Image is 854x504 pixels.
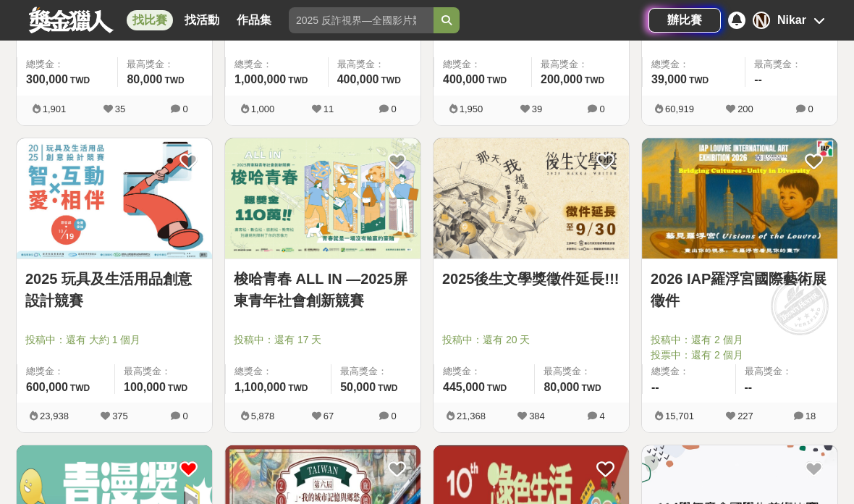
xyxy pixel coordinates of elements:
span: 最高獎金： [544,364,620,379]
img: Cover Image [17,138,212,259]
span: 11 [324,104,334,114]
span: 39,000 [651,73,687,85]
span: 0 [182,411,187,421]
input: 2025 反詐視界—全國影片競賽 [289,7,434,33]
span: 總獎金： [651,364,727,379]
span: 1,000 [251,104,275,114]
span: 總獎金： [234,57,319,72]
span: 60,919 [665,104,694,114]
a: 辦比賽 [648,8,721,33]
span: TWD [581,383,601,393]
a: 找比賽 [127,10,173,30]
span: -- [651,381,659,393]
span: 0 [391,104,396,114]
span: 0 [391,411,396,421]
span: TWD [487,75,507,85]
span: 21,368 [457,411,486,421]
span: 1,000,000 [234,73,286,85]
span: TWD [378,383,397,393]
a: Cover Image [225,138,420,260]
span: 最高獎金： [127,57,203,72]
span: 600,000 [26,381,68,393]
span: 384 [529,411,545,421]
img: Cover Image [642,138,837,259]
img: Cover Image [434,138,629,259]
span: 總獎金： [26,57,109,72]
span: TWD [288,75,308,85]
span: 67 [324,411,334,421]
span: 23,938 [40,411,69,421]
span: 0 [182,104,187,114]
span: 投稿中：還有 2 個月 [651,332,829,348]
a: 2026 IAP羅浮宮國際藝術展徵件 [651,268,829,311]
span: TWD [381,75,401,85]
span: -- [754,73,762,85]
div: N [753,12,770,29]
span: 0 [599,104,604,114]
span: 最高獎金： [124,364,203,379]
span: 總獎金： [234,364,322,379]
span: TWD [168,383,187,393]
span: 18 [806,411,816,421]
a: 梭哈青春 ALL IN —2025屏東青年社會創新競賽 [234,268,412,311]
img: Cover Image [225,138,420,259]
span: 15,701 [665,411,694,421]
span: 最高獎金： [745,364,829,379]
span: 最高獎金： [541,57,620,72]
span: 投稿中：還有 20 天 [442,332,620,348]
span: 0 [808,104,813,114]
span: 總獎金： [651,57,736,72]
a: Cover Image [434,138,629,260]
span: 400,000 [337,73,379,85]
span: 35 [115,104,125,114]
span: 投票中：還有 2 個月 [651,348,829,363]
span: 投稿中：還有 17 天 [234,332,412,348]
span: TWD [288,383,308,393]
span: TWD [70,75,90,85]
span: TWD [585,75,604,85]
span: 總獎金： [443,364,525,379]
span: 總獎金： [26,364,106,379]
span: 投稿中：還有 大約 1 個月 [25,332,203,348]
span: 1,901 [43,104,67,114]
span: 最高獎金： [340,364,412,379]
span: 227 [737,411,753,421]
span: 最高獎金： [337,57,412,72]
span: TWD [164,75,184,85]
a: 2025 玩具及生活用品創意設計競賽 [25,268,203,311]
span: 300,000 [26,73,68,85]
span: 4 [599,411,604,421]
span: -- [745,381,753,393]
span: 445,000 [443,381,485,393]
span: 50,000 [340,381,376,393]
span: TWD [689,75,709,85]
a: 作品集 [231,10,277,30]
a: 找活動 [179,10,225,30]
span: 375 [112,411,128,421]
span: 400,000 [443,73,485,85]
span: TWD [487,383,507,393]
span: 最高獎金： [754,57,829,72]
span: TWD [70,383,90,393]
a: Cover Image [642,138,837,260]
span: 80,000 [127,73,162,85]
span: 39 [532,104,542,114]
span: 總獎金： [443,57,523,72]
span: 5,878 [251,411,275,421]
span: 200 [737,104,753,114]
a: Cover Image [17,138,212,260]
span: 1,100,000 [234,381,286,393]
span: 80,000 [544,381,579,393]
span: 1,950 [460,104,483,114]
a: 2025後生文學獎徵件延長!!! [442,268,620,290]
span: 200,000 [541,73,583,85]
span: 100,000 [124,381,166,393]
div: Nikar [777,12,806,29]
